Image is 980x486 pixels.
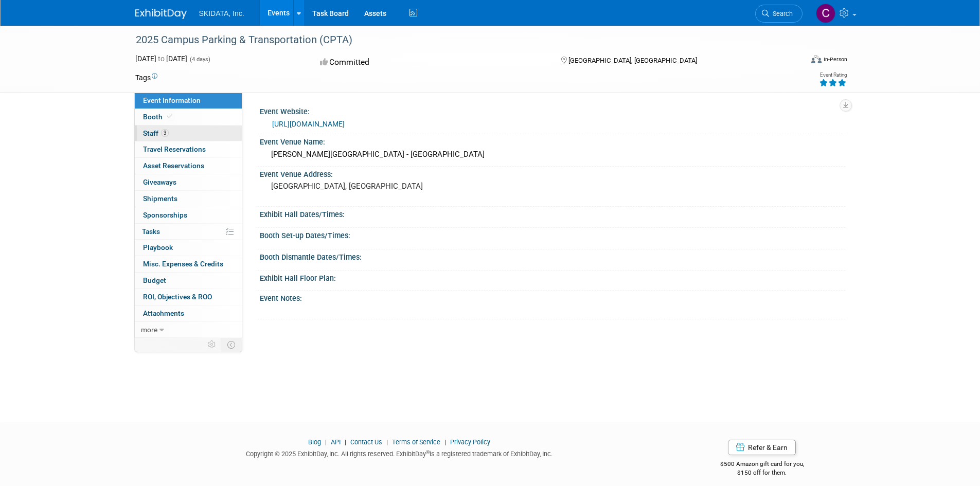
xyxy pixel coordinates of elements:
a: Search [755,5,803,23]
img: Carly Jansen [816,4,835,23]
a: Giveaways [135,174,242,190]
i: Booth reservation complete [167,114,172,119]
div: Exhibit Hall Dates/Times: [260,207,845,220]
td: Personalize Event Tab Strip [203,338,221,351]
div: In-Person [823,56,847,63]
a: Staff3 [135,125,242,141]
a: Contact Us [350,438,382,446]
a: Privacy Policy [450,438,490,446]
div: Copyright © 2025 ExhibitDay, Inc. All rights reserved. ExhibitDay is a registered trademark of Ex... [135,447,664,459]
span: Giveaways [143,178,176,186]
div: $500 Amazon gift card for you, [679,453,845,477]
span: SKIDATA, Inc. [199,9,244,17]
span: Booth [143,113,174,121]
div: Event Rating [819,73,847,78]
a: Sponsorships [135,207,242,223]
div: Booth Dismantle Dates/Times: [260,249,845,262]
span: | [342,438,349,446]
a: Booth [135,109,242,125]
span: Playbook [143,243,173,251]
div: Event Venue Address: [260,167,845,179]
a: more [135,322,242,338]
div: 2025 Campus Parking & Transportation (CPTA) [132,31,787,49]
pre: [GEOGRAPHIC_DATA], [GEOGRAPHIC_DATA] [271,182,492,191]
span: Travel Reservations [143,145,206,153]
div: $150 off for them. [679,469,845,477]
div: Exhibit Hall Floor Plan: [260,271,845,283]
span: Attachments [143,309,184,317]
a: Event Information [135,93,242,109]
td: Tags [135,73,157,83]
div: Event Venue Name: [260,134,845,147]
a: Shipments [135,191,242,207]
div: Event Format [742,53,848,69]
a: Blog [308,438,321,446]
a: Tasks [135,224,242,240]
span: Tasks [142,227,160,236]
span: ROI, Objectives & ROO [143,293,212,301]
span: Asset Reservations [143,161,204,170]
span: | [323,438,329,446]
sup: ® [426,449,430,455]
a: Terms of Service [392,438,440,446]
img: ExhibitDay [135,9,187,19]
a: Attachments [135,305,242,321]
a: Misc. Expenses & Credits [135,256,242,272]
span: Search [769,10,793,17]
span: | [384,438,390,446]
div: Event Website: [260,104,845,117]
img: Format-Inperson.png [811,55,822,63]
span: Event Information [143,96,201,104]
a: Playbook [135,240,242,256]
span: | [442,438,449,446]
div: [PERSON_NAME][GEOGRAPHIC_DATA] - [GEOGRAPHIC_DATA] [268,147,838,163]
a: Asset Reservations [135,158,242,174]
span: to [156,55,166,63]
span: Misc. Expenses & Credits [143,260,223,268]
span: [DATE] [DATE] [135,55,187,63]
span: 3 [161,129,169,137]
div: Booth Set-up Dates/Times: [260,228,845,241]
a: ROI, Objectives & ROO [135,289,242,305]
a: Budget [135,273,242,289]
span: Staff [143,129,169,137]
span: more [141,326,157,334]
span: Sponsorships [143,211,187,219]
a: API [331,438,341,446]
span: [GEOGRAPHIC_DATA], [GEOGRAPHIC_DATA] [568,57,697,64]
a: Refer & Earn [728,440,796,455]
a: Travel Reservations [135,141,242,157]
span: Shipments [143,194,177,203]
div: Event Notes: [260,291,845,303]
td: Toggle Event Tabs [221,338,242,351]
span: (4 days) [189,56,210,63]
span: Budget [143,276,166,284]
a: [URL][DOMAIN_NAME] [272,120,345,128]
div: Committed [317,53,544,71]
